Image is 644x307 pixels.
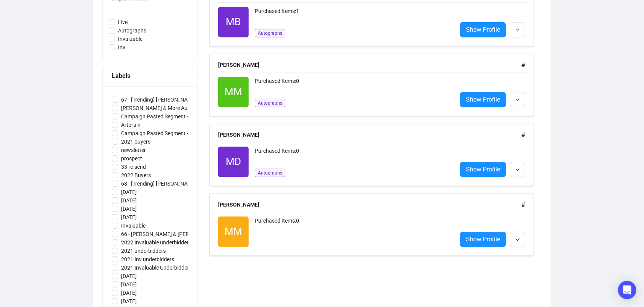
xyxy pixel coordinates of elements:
[115,18,131,26] span: Live
[118,137,154,146] span: 2021 buyers
[460,232,506,247] a: Show Profile
[255,77,451,92] div: Purchased Items: 0
[466,234,500,244] span: Show Profile
[118,230,277,238] span: 66 - [PERSON_NAME] & [PERSON_NAME] Family Auction; Forbes
[118,146,149,154] span: newsletter
[209,194,542,256] a: [PERSON_NAME]#MMPurchased Items:0Show Profile
[226,154,241,170] span: MD
[460,162,506,177] a: Show Profile
[118,163,149,171] span: 33 re-send
[115,26,149,35] span: Autographs
[118,171,154,179] span: 2022 Buyers
[255,169,285,177] span: Autographs
[515,168,520,172] span: down
[118,263,195,272] span: 2021 Invaluable Underbidders
[112,71,188,81] div: Labels
[521,131,525,139] span: #
[226,14,241,30] span: MB
[209,124,542,186] a: [PERSON_NAME]#MDPurchased Items:0AutographsShow Profile
[521,201,525,208] span: #
[118,280,140,289] span: [DATE]
[118,196,140,205] span: [DATE]
[460,22,506,37] a: Show Profile
[118,188,140,196] span: [DATE]
[118,272,140,280] span: [DATE]
[218,200,521,209] div: [PERSON_NAME]
[118,112,239,121] span: Campaign Pasted Segment - [DATE] 10:02:04 am
[515,238,520,242] span: down
[515,28,520,32] span: down
[118,221,149,230] span: Invaluable
[118,289,140,297] span: [DATE]
[466,25,500,34] span: Show Profile
[618,281,636,299] div: Open Intercom Messenger
[521,61,525,69] span: #
[118,154,145,163] span: prospect
[255,99,285,107] span: Autographs
[225,224,242,239] span: MM
[209,54,542,116] a: [PERSON_NAME]#MMPurchased Items:0AutographsShow Profile
[118,104,202,112] span: [PERSON_NAME] & More Auction
[118,238,194,247] span: 2022 Invaluable underbidders
[255,217,451,247] div: Purchased Items: 0
[118,255,177,263] span: 2021 Inv underbidders
[466,165,500,174] span: Show Profile
[118,297,140,305] span: [DATE]
[225,84,242,100] span: MM
[118,179,301,188] span: 68 - [Trending] [PERSON_NAME] & [PERSON_NAME] Family Auction; Forbes
[255,7,451,22] div: Purchased Items: 1
[115,35,146,43] span: Invaluable
[115,43,128,52] span: Inv
[118,121,144,129] span: Artbrain
[515,98,520,102] span: down
[466,95,500,104] span: Show Profile
[118,95,301,104] span: 67 - [Trending] [PERSON_NAME] & [PERSON_NAME] Family Auction; Forbes
[118,213,140,221] span: [DATE]
[118,247,169,255] span: 2021 underbidders
[218,131,521,139] div: [PERSON_NAME]
[255,147,451,162] div: Purchased Items: 0
[218,61,521,69] div: [PERSON_NAME]
[118,129,239,137] span: Campaign Pasted Segment - [DATE] 10:19:47 am
[255,29,285,37] span: Autographs
[460,92,506,107] a: Show Profile
[118,205,140,213] span: [DATE]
